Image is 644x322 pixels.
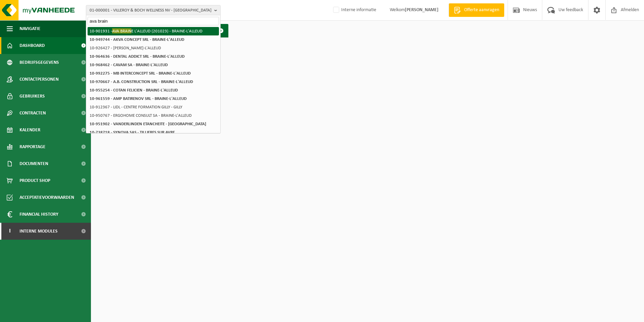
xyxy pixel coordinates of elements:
[90,130,175,135] strong: 10-738718 - SYNOVA SAS - TILLIERES SUR AVRE
[7,223,13,240] span: I
[90,54,185,59] strong: 10-964636 - DENTAL ADDICT SRL - BRAINE-L'ALLEUD
[90,97,187,101] strong: 10-961559 - AMP BATIRENOV SRL - BRAINE-L'ALLEUD
[405,7,439,12] strong: [PERSON_NAME]
[90,63,168,67] strong: 10-968462 - CAVAM SA - BRAINE-L'ALLEUD
[20,189,74,206] span: Acceptatievoorwaarden
[20,105,46,122] span: Contracten
[90,37,184,42] strong: 10-949744 - AKVA CONCEPT SRL - BRAINE-L'ALLEUD
[332,5,376,15] label: Interne informatie
[90,122,206,126] strong: 10-951902 - VANDERLINDEN ETANCHEITE - [GEOGRAPHIC_DATA]
[20,172,50,189] span: Product Shop
[20,155,48,172] span: Documenten
[90,71,191,76] strong: 10-992275 - MB INTERCONCEPT SRL - BRAINE-L'ALLEUD
[20,122,40,138] span: Kalender
[20,206,58,223] span: Financial History
[112,28,131,33] span: AVA BRAIN
[86,5,221,15] button: 01-000001 - VILLEROY & BOCH WELLNESS NV - [GEOGRAPHIC_DATA]
[88,111,219,120] li: 10-950767 - ERGOHOME CONSULT SA - BRAINE-L'ALLEUD
[20,71,59,88] span: Contactpersonen
[88,17,219,25] input: Zoeken naar gekoppelde vestigingen
[20,54,59,71] span: Bedrijfsgegevens
[449,3,504,17] a: Offerte aanvragen
[20,223,58,240] span: Interne modules
[20,88,45,105] span: Gebruikers
[90,5,212,16] span: 01-000001 - VILLEROY & BOCH WELLNESS NV - [GEOGRAPHIC_DATA]
[90,88,178,92] strong: 10-955254 - COTAN FELICIEN - BRAINE-L'ALLEUD
[88,103,219,111] li: 10-912367 - LIDL - CENTRE FORMATION GILLY - GILLY
[88,27,219,35] li: 10-901931 - E L'ALLEUD (201023) - BRAINE-L'ALLEUD
[20,138,45,155] span: Rapportage
[20,20,40,37] span: Navigatie
[462,7,501,14] span: Offerte aanvragen
[88,44,219,52] li: 10-926427 - [PERSON_NAME]-L'ALLEUD
[90,80,193,84] strong: 10-970667 - A.B. CONSTRUCTION SRL - BRAINE-L'ALLEUD
[20,37,45,54] span: Dashboard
